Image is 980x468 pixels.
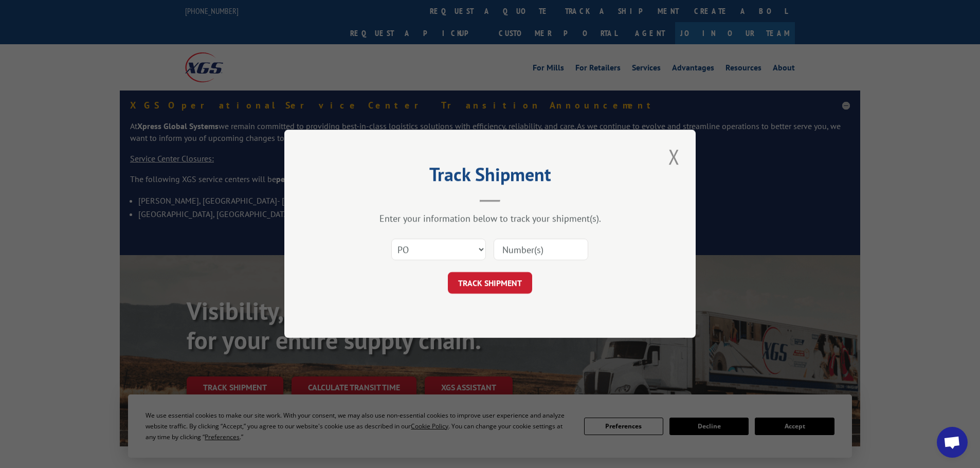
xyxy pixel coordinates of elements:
input: Number(s) [494,239,588,261]
h2: Track Shipment [336,167,644,187]
a: Open chat [937,427,968,458]
div: Enter your information below to track your shipment(s). [336,213,644,225]
button: TRACK SHIPMENT [448,273,532,294]
button: Close modal [665,142,683,171]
